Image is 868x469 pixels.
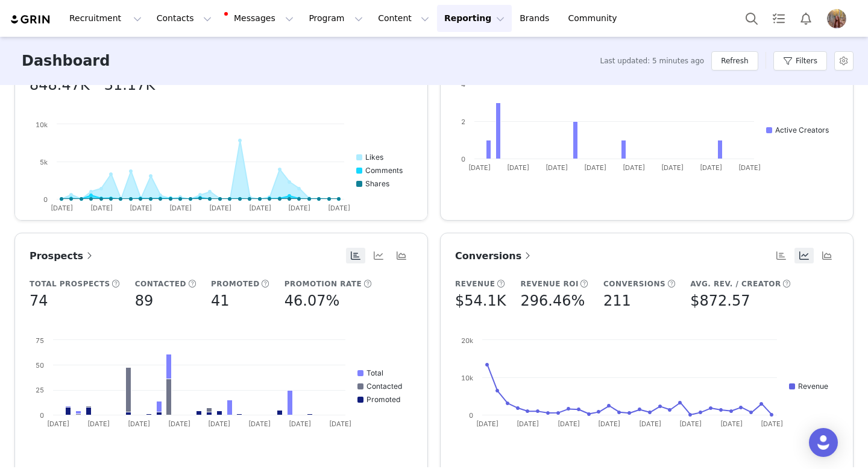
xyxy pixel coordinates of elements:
[211,279,260,289] h5: Promoted
[455,250,533,262] span: Conversions
[30,279,110,289] h5: Total Prospects
[679,420,702,428] text: [DATE]
[62,5,149,32] button: Recruitment
[128,420,150,428] text: [DATE]
[30,250,95,262] span: Prospects
[90,204,113,212] text: [DATE]
[520,290,585,312] h5: 296.46%
[603,290,631,312] h5: 211
[301,5,370,32] button: Program
[371,5,436,32] button: Content
[10,14,52,25] img: grin logo
[827,9,846,28] img: d62ac732-7467-4ffe-96c5-327846d3e65b.jpg
[169,204,192,212] text: [DATE]
[36,336,44,345] text: 75
[40,411,44,420] text: 0
[476,420,498,428] text: [DATE]
[820,9,858,28] button: Profile
[469,411,473,420] text: 0
[461,118,465,126] text: 2
[584,163,606,172] text: [DATE]
[603,279,665,289] h5: Conversions
[546,163,568,172] text: [DATE]
[775,125,829,134] text: Active Creators
[437,5,512,32] button: Reporting
[598,420,620,428] text: [DATE]
[639,420,661,428] text: [DATE]
[130,204,152,212] text: [DATE]
[104,74,155,96] h5: 31.17K
[711,51,758,71] button: Refresh
[366,368,383,377] text: Total
[461,336,473,345] text: 20k
[793,5,819,32] button: Notifications
[135,290,154,312] h5: 89
[366,382,402,391] text: Contacted
[36,361,44,370] text: 50
[209,204,231,212] text: [DATE]
[455,279,495,289] h5: Revenue
[285,279,362,289] h5: Promotion Rate
[365,179,389,188] text: Shares
[328,204,350,212] text: [DATE]
[773,51,827,71] button: Filters
[149,5,219,32] button: Contacts
[798,382,828,391] text: Revenue
[738,163,761,172] text: [DATE]
[22,50,110,72] h3: Dashboard
[30,248,95,263] a: Prospects
[365,153,383,162] text: Likes
[520,279,579,289] h5: Revenue ROI
[661,163,684,172] text: [DATE]
[87,420,110,428] text: [DATE]
[208,420,230,428] text: [DATE]
[329,420,351,428] text: [DATE]
[366,395,400,404] text: Promoted
[468,163,491,172] text: [DATE]
[761,420,783,428] text: [DATE]
[211,290,230,312] h5: 41
[623,163,645,172] text: [DATE]
[512,5,560,32] a: Brands
[36,121,48,129] text: 10k
[455,248,533,263] a: Conversions
[40,158,48,166] text: 5k
[43,195,48,204] text: 0
[690,279,781,289] h5: Avg. Rev. / Creator
[288,204,310,212] text: [DATE]
[461,374,473,382] text: 10k
[558,420,580,428] text: [DATE]
[507,163,529,172] text: [DATE]
[738,5,765,32] button: Search
[766,5,792,32] a: Tasks
[690,290,750,312] h5: $872.57
[720,420,743,428] text: [DATE]
[47,420,69,428] text: [DATE]
[135,279,186,289] h5: Contacted
[600,55,704,66] span: Last updated: 5 minutes ago
[30,74,90,96] h5: 848.47K
[168,420,190,428] text: [DATE]
[561,5,630,32] a: Community
[700,163,722,172] text: [DATE]
[248,420,271,428] text: [DATE]
[249,204,271,212] text: [DATE]
[285,290,340,312] h5: 46.07%
[455,290,506,312] h5: $54.1K
[809,428,838,457] div: Open Intercom Messenger
[219,5,301,32] button: Messages
[365,166,403,175] text: Comments
[30,290,48,312] h5: 74
[289,420,311,428] text: [DATE]
[51,204,73,212] text: [DATE]
[517,420,539,428] text: [DATE]
[461,155,465,163] text: 0
[36,386,44,394] text: 25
